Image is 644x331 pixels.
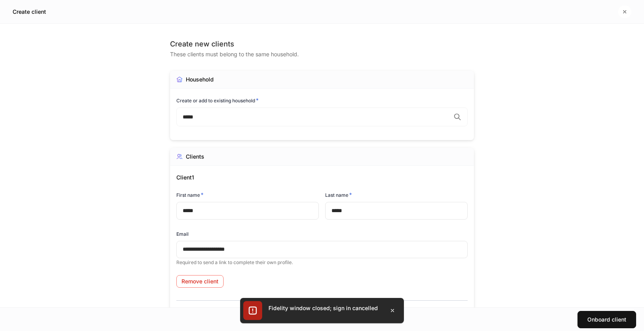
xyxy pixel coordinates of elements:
button: Onboard client [577,311,636,328]
div: Clients [186,153,204,161]
h6: Email [176,230,189,238]
div: These clients must belong to the same household. [170,49,474,58]
h5: Client 1 [176,174,468,181]
h6: Create or add to existing household [176,96,259,104]
div: Household [186,76,214,83]
div: Fidelity window closed; sign in cancelled [268,304,378,312]
h6: Last name [325,191,352,199]
h5: Create client [13,8,46,16]
div: Remove client [181,279,218,284]
div: Onboard client [587,317,626,322]
button: Remove client [176,275,224,288]
p: Required to send a link to complete their own profile. [176,259,468,266]
div: Create new clients [170,39,474,49]
h6: First name [176,191,204,199]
